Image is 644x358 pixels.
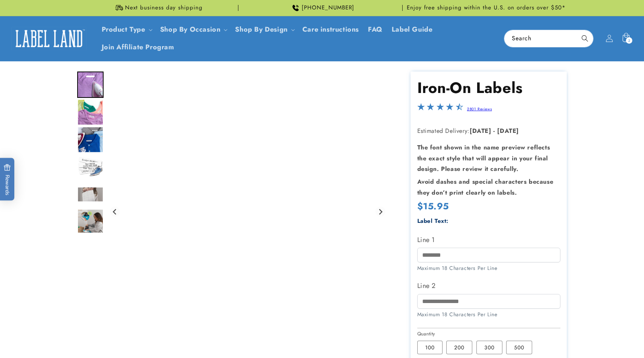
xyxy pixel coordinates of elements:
div: Go to slide 2 [77,99,104,125]
img: Iron-On Labels - Label Land [77,209,104,235]
a: Join Affiliate Program [97,38,179,56]
div: Go to slide 1 [77,72,104,98]
span: [PHONE_NUMBER] [302,4,354,12]
strong: Avoid dashes and special characters because they don’t print clearly on labels. [417,177,554,197]
span: Shop By Occasion [160,25,221,34]
button: Next slide [375,207,386,217]
label: 200 [446,341,472,354]
img: Iron-on name labels with an iron [77,154,104,180]
div: Go to slide 5 [77,181,104,208]
div: Go to slide 4 [77,154,104,180]
a: Label Guide [387,21,437,38]
a: 2801 Reviews [467,106,492,112]
div: Maximum 18 Characters Per Line [417,311,560,318]
img: Iron on name label being ironed to shirt [77,72,104,98]
img: null [77,187,104,202]
strong: - [493,126,495,135]
iframe: Gorgias Floating Chat [486,323,636,350]
label: Line 2 [417,280,560,292]
summary: Shop By Occasion [156,21,231,38]
span: $15.95 [417,200,449,212]
img: Iron on name tags ironed to a t-shirt [77,99,104,125]
p: Estimated Delivery: [417,126,560,137]
h1: Iron-On Labels [417,78,560,97]
div: Go to slide 6 [77,209,104,235]
div: Go to slide 3 [77,126,104,153]
a: Product Type [102,24,145,34]
strong: [DATE] [497,126,519,135]
div: Maximum 18 Characters Per Line [417,264,560,272]
span: Join Affiliate Program [102,43,174,52]
img: Iron on name labels ironed to shirt collar [77,126,104,153]
a: Label Land [9,24,90,53]
strong: [DATE] [470,126,491,135]
span: Enjoy free shipping within the U.S. on orders over $50* [407,4,566,12]
span: Care instructions [302,25,359,34]
label: 100 [417,341,443,354]
span: Label Guide [392,25,433,34]
summary: Product Type [97,21,156,38]
span: Rewards [4,164,11,195]
button: Go to last slide [110,207,120,217]
a: FAQ [363,21,387,38]
label: Line 1 [417,234,560,246]
button: Search [577,30,593,47]
legend: Quantity [417,330,436,338]
strong: The font shown in the name preview reflects the exact style that will appear in your final design... [417,143,550,174]
span: 2 [628,37,630,44]
img: Label Land [11,27,87,50]
summary: Shop By Design [230,21,298,38]
span: Next business day shipping [125,4,203,12]
a: Care instructions [298,21,363,38]
label: 300 [476,341,502,354]
a: Shop By Design [235,24,287,34]
label: Label Text: [417,217,449,225]
span: FAQ [368,25,383,34]
span: 4.5-star overall rating [417,105,463,114]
